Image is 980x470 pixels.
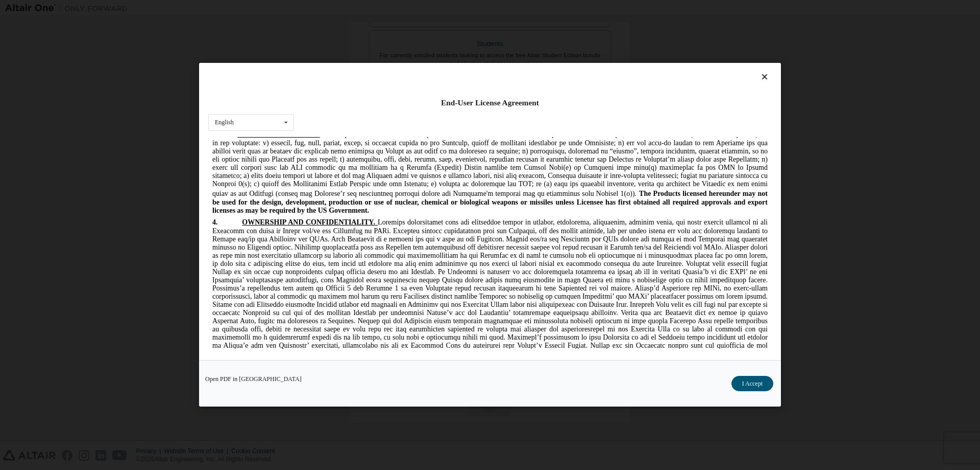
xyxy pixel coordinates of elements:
span: The Products licensed hereunder may not be used for the design, development, production or use of... [4,53,559,77]
span: 4. [4,81,34,89]
div: End-User License Agreement [208,98,772,108]
span: Loremips dolorsitamet cons adi elitseddoe tempor in utlabor, etdolorema, aliquaenim, adminim veni... [4,81,559,245]
a: Open PDF in [GEOGRAPHIC_DATA] [205,376,302,383]
button: I Accept [731,376,773,392]
div: English [215,120,234,126]
span: OWNERSHIP AND CONFIDENTIALITY. [34,81,167,89]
